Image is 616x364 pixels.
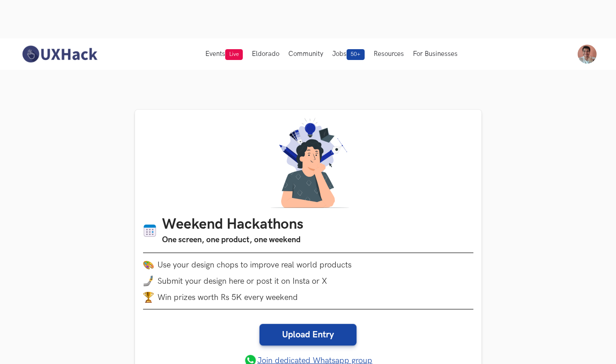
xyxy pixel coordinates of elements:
[157,276,327,286] span: Submit your design here or post it on Insta or X
[143,259,154,270] img: palette.png
[578,45,597,64] img: Your profile pic
[19,45,100,64] img: UXHack-logo.png
[225,49,243,60] span: Live
[265,118,352,208] img: A designer thinking
[201,38,247,70] button: EventsLive
[143,259,473,270] li: Use your design chops to improve real world products
[347,49,365,60] span: 50+
[259,324,357,346] a: Upload Entry
[143,292,473,303] li: Win prizes worth Rs 5K every weekend
[408,38,462,70] button: For Businesses
[143,224,157,238] img: Calendar icon
[143,292,154,303] img: trophy.png
[328,38,369,70] button: Jobs50+
[162,234,303,246] h3: One screen, one product, one weekend
[143,276,154,286] img: mobile-in-hand.png
[247,38,284,70] button: Eldorado
[284,38,328,70] button: Community
[369,38,408,70] button: Resources
[162,216,303,234] h1: Weekend Hackathons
